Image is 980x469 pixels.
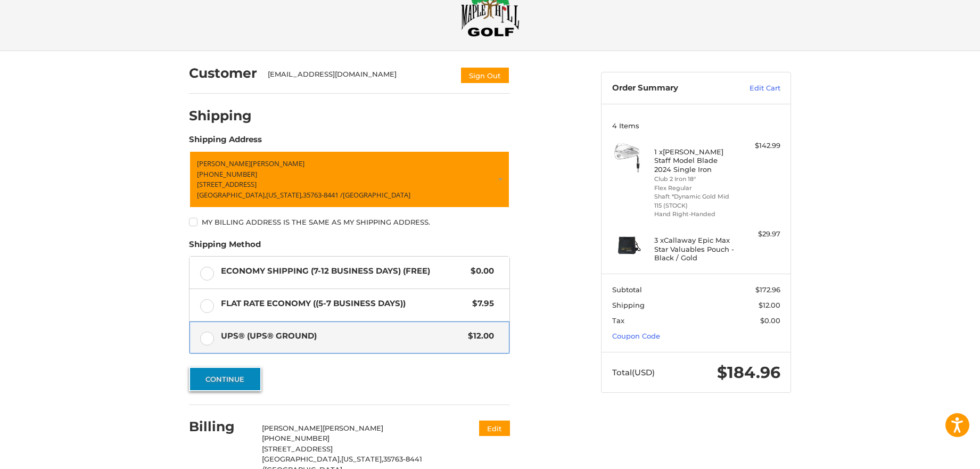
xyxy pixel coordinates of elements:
[189,238,261,256] legend: Shipping Method
[612,367,655,377] span: Total (USD)
[189,65,257,81] h2: Customer
[262,455,341,463] span: [GEOGRAPHIC_DATA],
[467,298,494,310] span: $7.95
[197,159,251,168] span: [PERSON_NAME]
[760,316,780,325] span: $0.00
[612,285,642,294] span: Subtotal
[323,424,383,432] span: [PERSON_NAME]
[303,190,343,200] span: 35763-8441 /
[189,367,261,391] button: Continue
[612,121,780,130] h3: 4 Items
[197,190,266,200] span: [GEOGRAPHIC_DATA],
[465,265,494,277] span: $0.00
[343,190,410,200] span: [GEOGRAPHIC_DATA]
[612,316,624,325] span: Tax
[189,134,262,151] legend: Shipping Address
[189,418,251,435] h2: Billing
[460,67,510,84] button: Sign Out
[654,192,736,210] li: Shaft *Dynamic Gold Mid 115 (STOCK)
[341,455,383,463] span: [US_STATE],
[268,69,450,84] div: [EMAIL_ADDRESS][DOMAIN_NAME]
[262,445,333,453] span: [STREET_ADDRESS]
[612,83,727,94] h3: Order Summary
[197,169,257,179] span: [PHONE_NUMBER]
[654,236,736,262] h4: 3 x Callaway Epic Max Star Valuables Pouch - Black / Gold
[654,175,736,184] li: Club 2 Iron 18°
[727,83,780,94] a: Edit Cart
[738,229,780,240] div: $29.97
[266,190,303,200] span: [US_STATE],
[612,332,660,340] a: Coupon Code
[221,330,463,342] span: UPS® (UPS® Ground)
[654,184,736,193] li: Flex Regular
[654,210,736,219] li: Hand Right-Handed
[654,147,736,174] h4: 1 x [PERSON_NAME] Staff Model Blade 2024 Single Iron
[197,179,257,189] span: [STREET_ADDRESS]
[759,301,780,309] span: $12.00
[189,151,510,208] a: Enter or select a different address
[738,141,780,151] div: $142.99
[262,424,323,432] span: [PERSON_NAME]
[221,265,466,277] span: Economy Shipping (7-12 Business Days) (Free)
[612,301,645,309] span: Shipping
[463,330,494,342] span: $12.00
[262,434,330,442] span: [PHONE_NUMBER]
[479,421,510,436] button: Edit
[251,159,304,168] span: [PERSON_NAME]
[717,363,780,382] span: $184.96
[189,108,252,124] h2: Shipping
[755,285,780,294] span: $172.96
[189,218,510,226] label: My billing address is the same as my shipping address.
[221,298,467,310] span: Flat Rate Economy ((5-7 Business Days))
